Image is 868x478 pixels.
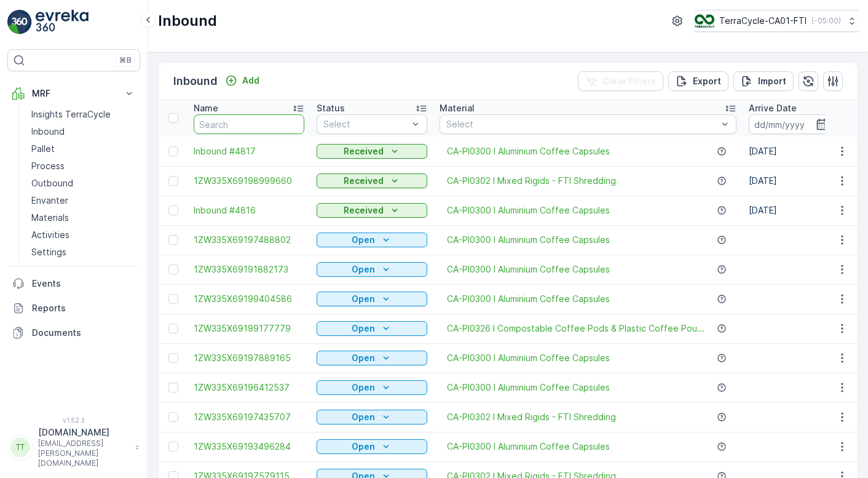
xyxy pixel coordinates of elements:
[447,204,610,217] a: CA-PI0300 I Aluminium Coffee Capsules
[7,271,140,296] a: Events
[168,324,178,333] div: Toggle Row Selected
[26,175,140,192] a: Outbound
[811,16,841,26] p: ( -05:00 )
[26,192,140,209] a: Envanter
[168,205,178,215] div: Toggle Row Selected
[173,73,218,90] p: Inbound
[194,322,304,335] a: 1ZW335X69199177779
[168,146,178,156] div: Toggle Row Selected
[352,440,375,453] p: Open
[447,263,610,276] a: CA-PI0300 I Aluminium Coffee Capsules
[31,125,65,138] p: Inbound
[194,352,304,364] a: 1ZW335X69197889165
[317,233,427,247] button: Open
[578,71,663,91] button: Clear Filters
[317,203,427,218] button: Received
[194,145,304,157] a: Inbound #4817
[194,381,304,394] a: 1ZW335X69196412537
[7,426,140,468] button: TT[DOMAIN_NAME][EMAIL_ADDRESS][PERSON_NAME][DOMAIN_NAME]
[38,439,129,468] p: [EMAIL_ADDRESS][PERSON_NAME][DOMAIN_NAME]
[447,381,610,394] a: CA-PI0300 I Aluminium Coffee Capsules
[352,293,375,305] p: Open
[32,277,135,290] p: Events
[447,145,610,157] a: CA-PI0300 I Aluminium Coffee Capsules
[447,234,610,246] a: CA-PI0300 I Aluminium Coffee Capsules
[194,234,304,246] a: 1ZW335X69197488802
[31,108,111,121] p: Insights TerraCycle
[158,11,217,31] p: Inbound
[749,114,833,134] input: dd/mm/yyyy
[194,204,304,217] a: Inbound #4816
[194,293,304,305] a: 1ZW335X69199404586
[440,102,475,114] p: Material
[194,102,218,114] p: Name
[31,194,68,207] p: Envanter
[7,416,140,424] span: v 1.52.3
[344,175,384,187] p: Received
[749,102,797,114] p: Arrive Date
[32,327,135,339] p: Documents
[36,10,89,34] img: logo_light-DOdMpM7g.png
[323,118,408,130] p: Select
[758,75,786,87] p: Import
[168,235,178,245] div: Toggle Row Selected
[26,226,140,244] a: Activities
[695,10,858,32] button: TerraCycle-CA01-FTI(-05:00)
[447,440,610,453] a: CA-PI0300 I Aluminium Coffee Capsules
[26,106,140,123] a: Insights TerraCycle
[352,381,375,394] p: Open
[695,14,714,28] img: TC_BVHiTW6.png
[242,74,259,87] p: Add
[668,71,728,91] button: Export
[447,293,610,305] a: CA-PI0300 I Aluminium Coffee Capsules
[194,263,304,276] a: 1ZW335X69191882173
[31,177,73,189] p: Outbound
[168,294,178,304] div: Toggle Row Selected
[26,244,140,261] a: Settings
[7,10,32,34] img: logo
[446,118,717,130] p: Select
[32,87,116,100] p: MRF
[447,175,616,187] a: CA-PI0302 I Mixed Rigids - FTI Shredding
[447,352,610,364] span: CA-PI0300 I Aluminium Coffee Capsules
[26,140,140,157] a: Pallet
[220,73,264,88] button: Add
[344,204,384,217] p: Received
[447,322,704,335] a: CA-PI0326 I Compostable Coffee Pods & Plastic Coffee Pou...
[7,296,140,321] a: Reports
[38,426,129,439] p: [DOMAIN_NAME]
[168,412,178,422] div: Toggle Row Selected
[317,292,427,306] button: Open
[194,411,304,423] a: 1ZW335X69197435707
[352,322,375,335] p: Open
[352,352,375,364] p: Open
[602,75,656,87] p: Clear Filters
[168,442,178,452] div: Toggle Row Selected
[317,380,427,395] button: Open
[194,114,304,134] input: Search
[317,102,345,114] p: Status
[317,439,427,454] button: Open
[693,75,721,87] p: Export
[447,411,616,423] span: CA-PI0302 I Mixed Rigids - FTI Shredding
[317,173,427,188] button: Received
[317,144,427,159] button: Received
[194,440,304,453] a: 1ZW335X69193496284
